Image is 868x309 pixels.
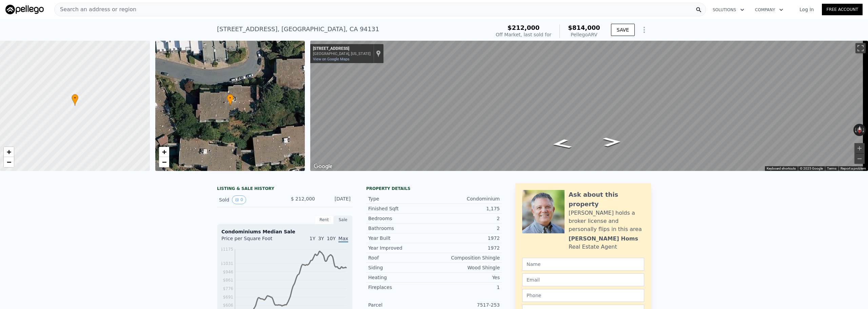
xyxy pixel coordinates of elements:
a: Show location on map [376,50,381,57]
div: 1 [434,284,500,291]
div: Ask about this property [569,190,644,209]
div: Yes [434,274,500,281]
button: Show Options [637,23,651,37]
a: Open this area in Google Maps (opens a new window) [312,162,334,171]
span: + [7,148,11,156]
input: Phone [522,289,644,302]
a: Log In [791,6,822,13]
tspan: $1175 [220,247,233,252]
a: Report a problem [841,167,866,170]
div: Rent [315,215,334,224]
span: $ 212,000 [291,196,315,201]
tspan: $861 [223,278,233,283]
tspan: $606 [223,303,233,308]
div: • [72,94,78,106]
button: Zoom out [854,154,865,164]
div: Price per Square Foot [221,235,285,246]
span: • [72,95,78,101]
button: Rotate clockwise [862,124,866,136]
tspan: $691 [223,295,233,300]
a: Zoom in [4,147,14,157]
div: Condominiums Median Sale [221,228,348,235]
div: Bedrooms [368,215,434,222]
div: [STREET_ADDRESS] [313,46,371,52]
span: − [7,158,11,166]
div: Street View [310,41,868,171]
button: Rotate counterclockwise [853,124,857,136]
path: Go West, Red Rock Way [595,135,629,149]
div: Siding [368,264,434,271]
div: Type [368,195,434,202]
div: LISTING & SALE HISTORY [217,186,353,193]
div: Roof [368,254,434,261]
span: • [227,95,234,101]
input: Name [522,258,644,271]
input: Email [522,273,644,286]
div: [DATE] [320,195,351,204]
button: Toggle fullscreen view [855,43,866,53]
div: Condominium [434,195,500,202]
div: [PERSON_NAME] Homs [569,235,638,243]
div: Bathrooms [368,225,434,232]
a: Zoom in [159,147,169,157]
span: − [162,158,166,166]
div: Parcel [368,302,434,308]
span: + [162,148,166,156]
div: Finished Sqft [368,205,434,212]
a: Terms (opens in new tab) [827,167,836,170]
div: Sold [219,195,279,204]
tspan: $776 [223,286,233,291]
div: Off Market, last sold for [496,31,551,38]
div: Fireplaces [368,284,434,291]
a: Zoom out [159,157,169,167]
div: 7517-253 [434,302,500,308]
div: 2 [434,215,500,222]
div: 1972 [434,235,500,242]
a: Zoom out [4,157,14,167]
div: [GEOGRAPHIC_DATA], [US_STATE] [313,52,371,56]
tspan: $946 [223,270,233,274]
div: Real Estate Agent [569,243,617,251]
button: SAVE [611,24,635,36]
div: Map [310,41,868,171]
div: Property details [366,186,502,191]
div: [PERSON_NAME] holds a broker license and personally flips in this area [569,209,644,233]
span: 3Y [318,236,324,241]
div: Pellego ARV [568,31,600,38]
div: 1972 [434,245,500,251]
button: View historical data [232,195,246,204]
img: Pellego [5,5,44,14]
div: Composition Shingle [434,254,500,261]
span: 1Y [310,236,315,241]
div: Year Improved [368,245,434,251]
button: Solutions [707,4,750,16]
span: Search an address or region [55,5,136,14]
span: $212,000 [508,24,540,31]
div: 1,175 [434,205,500,212]
button: Keyboard shortcuts [767,166,796,171]
div: [STREET_ADDRESS] , [GEOGRAPHIC_DATA] , CA 94131 [217,24,379,34]
div: Year Built [368,235,434,242]
a: Free Account [822,4,863,15]
path: Go East, Red Rock Way [543,137,580,151]
img: Google [312,162,334,171]
button: Company [750,4,789,16]
button: Zoom in [854,143,865,153]
button: Reset the view [856,124,863,136]
div: • [227,94,234,106]
div: Wood Shingle [434,264,500,271]
span: $814,000 [568,24,600,31]
a: View on Google Maps [313,57,350,61]
span: Max [338,236,348,243]
span: © 2025 Google [800,167,823,170]
tspan: $1031 [220,261,233,266]
div: 2 [434,225,500,232]
div: Sale [334,215,353,224]
div: Heating [368,274,434,281]
span: 10Y [327,236,336,241]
